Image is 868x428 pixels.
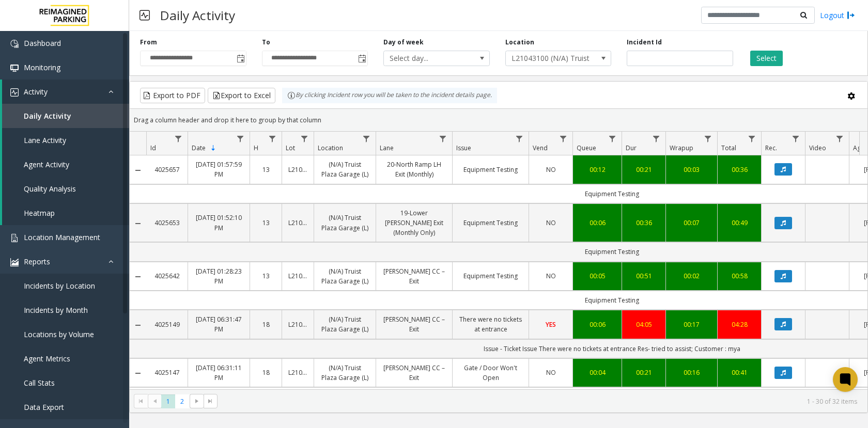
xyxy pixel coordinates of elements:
[546,272,556,280] span: NO
[724,320,755,329] a: 04:28
[256,218,275,228] a: 13
[556,132,570,146] a: Vend Filter Menu
[577,144,596,152] span: Queue
[24,38,61,48] span: Dashboard
[833,132,847,146] a: Video Filter Menu
[318,144,343,152] span: Location
[384,51,468,66] span: Select day...
[628,271,659,281] div: 00:51
[382,363,446,383] a: [PERSON_NAME] CC – Exit
[459,165,522,175] a: Equipment Testing
[152,165,181,175] a: 4025657
[288,218,307,228] a: L21043100
[130,132,867,389] div: Data table
[672,368,711,377] div: 00:16
[382,208,446,238] a: 19-Lower [PERSON_NAME] Exit (Monthly Only)
[152,218,181,228] a: 4025653
[535,218,566,228] a: NO
[194,213,243,232] a: [DATE] 01:52:10 PM
[130,111,867,129] div: Drag a column header and drop it here to group by that column
[24,354,70,363] span: Agent Metrics
[262,38,270,47] label: To
[382,266,446,286] a: [PERSON_NAME] CC – Exit
[161,394,175,408] span: Page 1
[672,271,711,281] a: 00:02
[224,397,857,406] kendo-pager-info: 1 - 30 of 32 items
[24,111,71,121] span: Daily Activity
[546,320,556,329] span: YES
[670,144,693,152] span: Wrapup
[24,329,94,339] span: Locations by Volume
[459,271,522,281] a: Equipment Testing
[152,271,181,281] a: 4025642
[24,232,100,242] span: Location Management
[672,320,711,329] a: 00:17
[459,314,522,334] a: There were no tickets at entrance
[298,132,312,146] a: Lot Filter Menu
[204,394,218,408] span: Go to the last page
[2,104,129,128] a: Daily Activity
[672,165,711,175] a: 00:03
[10,64,19,72] img: 'icon'
[436,132,450,146] a: Lane Filter Menu
[546,218,556,227] span: NO
[649,132,663,146] a: Dur Filter Menu
[190,394,204,408] span: Go to the next page
[155,3,240,28] h3: Daily Activity
[789,132,803,146] a: Rec. Filter Menu
[10,88,19,97] img: 'icon'
[356,51,367,66] span: Toggle popup
[140,88,205,103] button: Export to PDF
[140,38,157,47] label: From
[2,177,129,201] a: Quality Analysis
[809,144,826,152] span: Video
[288,165,307,175] a: L21043100
[208,88,275,103] button: Export to Excel
[579,271,615,281] a: 00:05
[152,368,181,377] a: 4025147
[820,10,855,21] a: Logout
[24,135,66,145] span: Lane Activity
[266,132,280,146] a: H Filter Menu
[579,368,615,377] div: 00:04
[383,38,424,47] label: Day of week
[533,144,548,152] span: Vend
[24,281,95,291] span: Incidents by Location
[535,271,566,281] a: NO
[130,219,146,228] a: Collapse Details
[288,320,307,329] a: L21043100
[320,266,369,286] a: (N/A) Truist Plaza Garage (L)
[320,363,369,383] a: (N/A) Truist Plaza Garage (L)
[24,257,50,266] span: Reports
[192,144,206,152] span: Date
[10,40,19,48] img: 'icon'
[628,165,659,175] a: 00:21
[24,402,64,412] span: Data Export
[235,51,246,66] span: Toggle popup
[750,51,783,66] button: Select
[24,160,69,169] span: Agent Activity
[130,369,146,377] a: Collapse Details
[194,363,243,383] a: [DATE] 06:31:11 PM
[724,218,755,228] div: 00:49
[24,62,60,72] span: Monitoring
[24,305,88,315] span: Incidents by Month
[579,165,615,175] a: 00:12
[194,314,243,334] a: [DATE] 06:31:47 PM
[139,3,150,28] img: pageIcon
[172,132,185,146] a: Id Filter Menu
[24,184,76,194] span: Quality Analysis
[10,234,19,242] img: 'icon'
[130,321,146,329] a: Collapse Details
[380,144,394,152] span: Lane
[628,218,659,228] a: 00:36
[24,208,55,218] span: Heatmap
[724,271,755,281] a: 00:58
[579,320,615,329] a: 00:06
[506,51,590,66] span: L21043100 (N/A) Truist Plaza Garage (L)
